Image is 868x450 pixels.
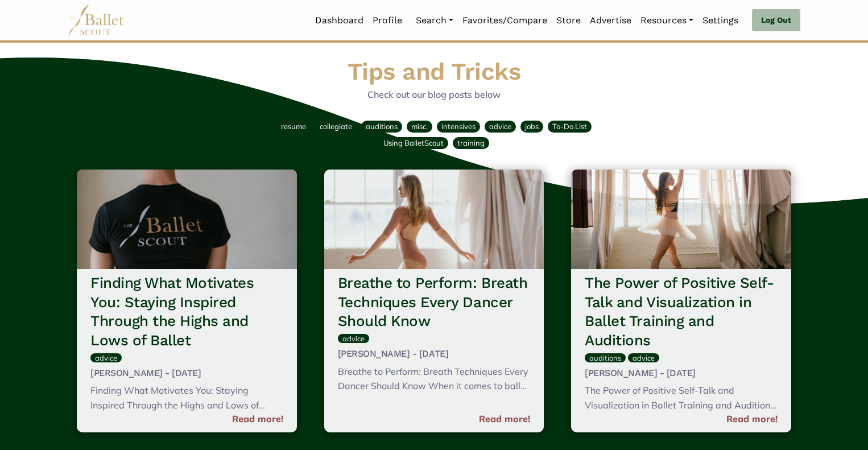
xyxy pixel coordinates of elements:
span: resume [281,122,306,131]
a: Read more! [479,412,530,427]
span: Using BalletScout [383,138,444,147]
span: jobs [525,122,539,131]
h3: Breathe to Perform: Breath Techniques Every Dancer Should Know [338,274,531,331]
a: Read more! [232,412,283,427]
span: advice [489,122,511,131]
a: Store [552,9,585,32]
span: collegiate [320,122,352,131]
span: intensives [441,122,476,131]
a: Favorites/Compare [458,9,552,32]
span: advice [342,334,365,343]
div: Finding What Motivates You: Staying Inspired Through the Highs and Lows of Ballet Pursuing a care... [90,383,283,415]
span: auditions [589,353,621,362]
a: Read more! [726,412,778,427]
p: Check out our blog posts below [72,88,796,102]
span: training [457,138,485,147]
a: Search [411,9,458,32]
a: Log Out [752,9,800,32]
span: advice [95,353,117,362]
div: Breathe to Perform: Breath Techniques Every Dancer Should Know When it comes to ballet training, ... [338,365,531,396]
a: Profile [368,9,407,32]
a: Advertise [585,9,636,32]
h1: Tips and Tricks [72,56,796,88]
h5: [PERSON_NAME] - [DATE] [585,368,778,379]
h5: [PERSON_NAME] - [DATE] [90,368,283,379]
span: auditions [366,122,398,131]
a: Resources [636,9,698,32]
span: To-Do List [552,122,587,131]
img: header_image.img [324,170,544,269]
h5: [PERSON_NAME] - [DATE] [338,348,531,360]
a: Dashboard [311,9,368,32]
span: advice [633,353,655,362]
h3: The Power of Positive Self-Talk and Visualization in Ballet Training and Auditions [585,274,778,350]
span: misc. [411,122,428,131]
a: Settings [698,9,743,32]
h3: Finding What Motivates You: Staying Inspired Through the Highs and Lows of Ballet [90,274,283,350]
img: header_image.img [571,170,791,269]
div: The Power of Positive Self-Talk and Visualization in Ballet Training and Auditions Ballet is as m... [585,383,778,415]
img: header_image.img [77,170,297,269]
